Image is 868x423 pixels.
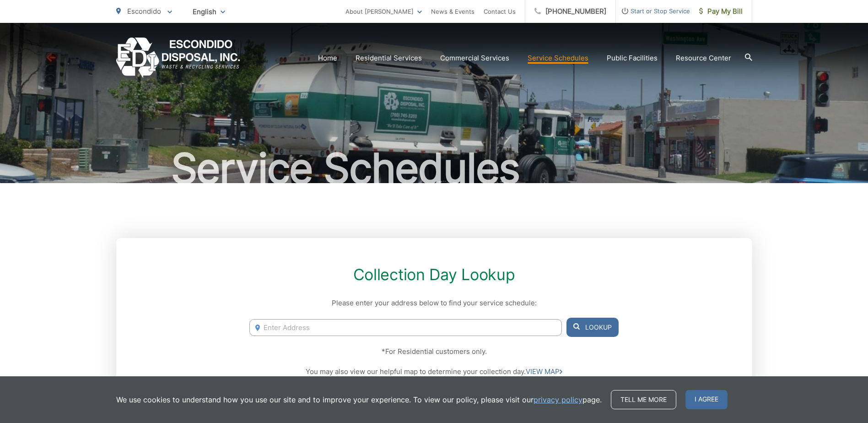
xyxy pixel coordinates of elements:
a: Public Facilities [607,53,658,64]
a: Tell me more [611,390,676,409]
h1: Service Schedules [116,146,752,191]
span: Pay My Bill [699,6,743,17]
a: Residential Services [356,53,422,64]
a: privacy policy [534,394,582,405]
a: Commercial Services [440,53,509,64]
p: *For Residential customers only. [249,346,618,357]
p: We use cookies to understand how you use our site and to improve your experience. To view our pol... [116,394,602,405]
a: Contact Us [484,6,516,17]
p: Please enter your address below to find your service schedule: [249,298,618,309]
button: Lookup [566,318,619,337]
a: News & Events [431,6,474,17]
a: Service Schedules [528,53,588,64]
input: Enter Address [249,319,561,336]
a: Resource Center [676,53,731,64]
a: Home [318,53,337,64]
h2: Collection Day Lookup [249,266,618,284]
span: English [186,4,232,20]
a: About [PERSON_NAME] [345,6,422,17]
a: VIEW MAP [526,366,562,377]
a: EDCD logo. Return to the homepage. [116,38,240,78]
span: Escondido [127,7,161,16]
p: You may also view our helpful map to determine your collection day. [249,366,618,377]
span: I agree [685,390,728,409]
